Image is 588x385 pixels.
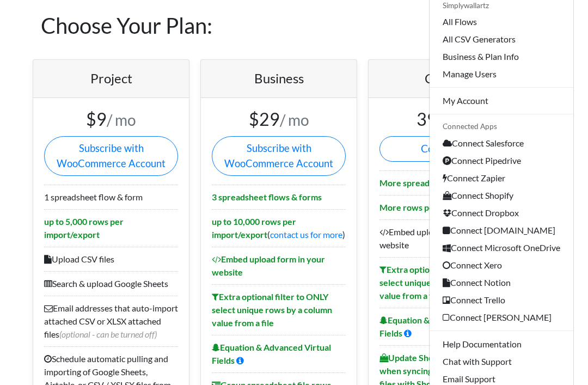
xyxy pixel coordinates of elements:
[212,136,346,176] a: Subscribe withWooCommerce Account
[212,254,325,277] b: Embed upload form in your website
[59,329,157,339] span: (optional - can be turned off)
[44,271,178,296] li: Search & upload Google Sheets
[379,264,500,301] b: Extra optional filter to ONLY select unique rows by a column value from a file
[430,30,573,48] a: All CSV Generators
[379,202,495,212] b: More rows per import/export
[430,309,573,326] a: Connect [PERSON_NAME]
[430,187,573,204] a: Connect Shopify
[430,152,573,169] a: Connect Pipedrive
[430,335,573,353] a: Help Documentation
[212,109,346,130] h3: $29
[379,178,506,188] b: More spreadsheet flows & forms
[107,111,136,129] small: / mo
[430,48,573,65] a: Business & Plan Info
[430,239,573,256] a: Connect Microsoft OneDrive
[379,71,513,87] h4: Custom
[430,92,573,109] a: My Account
[379,315,499,338] b: Equation & Advanced Virtual Fields
[430,119,573,134] div: Connected Apps
[44,216,124,240] b: up to 5,000 rows per import/export
[270,229,342,240] a: contact us for more
[44,247,178,271] li: Upload CSV files
[379,136,513,162] a: Contact Us
[212,291,332,328] b: Extra optional filter to ONLY select unique rows by a column value from a file
[280,111,309,129] small: / mo
[430,169,573,187] a: Connect Zapier
[430,353,573,370] a: Chat with Support
[430,222,573,239] a: Connect [DOMAIN_NAME]
[430,291,573,309] a: Connect Trello
[430,256,573,274] a: Connect Xero
[212,192,322,202] b: 3 spreadsheet flows & forms
[430,13,573,30] a: All Flows
[44,71,178,87] h4: Project
[212,342,331,365] b: Equation & Advanced Virtual Fields
[534,331,575,372] iframe: Drift Widget Chat Controller
[44,136,178,176] a: Subscribe withWooCommerce Account
[44,296,178,346] li: Email addresses that auto-import attached CSV or XLSX attached files
[430,65,573,83] a: Manage Users
[212,216,296,240] b: up to 10,000 rows per import/export
[430,274,573,291] a: Connect Notion
[430,204,573,222] a: Connect Dropbox
[379,109,513,130] h3: 39+
[44,185,178,209] li: 1 spreadsheet flow & form
[430,135,573,152] a: Connect Salesforce
[212,71,346,87] h4: Business
[212,209,346,247] li: ( )
[379,219,513,257] li: Embed upload form in your website
[44,109,178,130] h3: $9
